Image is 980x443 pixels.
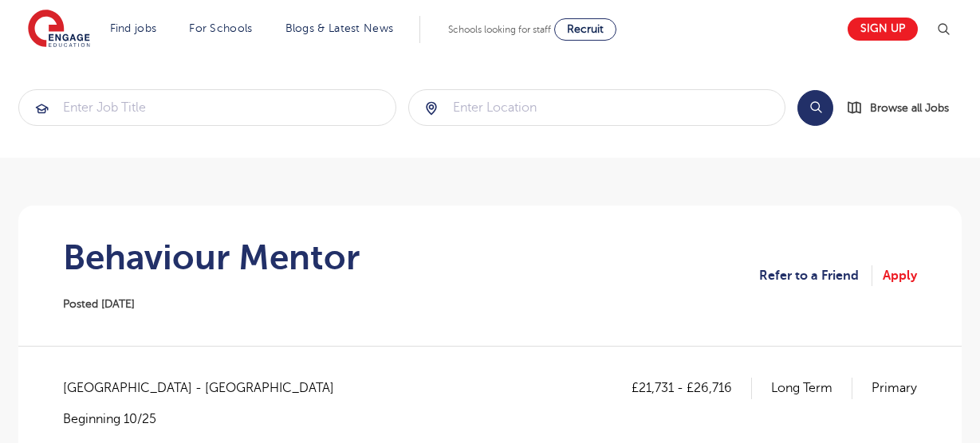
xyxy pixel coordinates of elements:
[19,90,396,125] input: Submit
[189,22,252,34] a: For Schools
[848,18,918,41] a: Sign up
[883,265,917,286] a: Apply
[408,89,786,126] div: Submit
[567,23,604,35] span: Recruit
[448,24,551,35] span: Schools looking for staff
[63,410,350,428] p: Beginning 10/25
[797,90,833,126] button: Search
[632,378,752,398] p: £21,731 - £26,716
[771,378,852,398] p: Long Term
[63,237,360,277] h1: Behaviour Mentor
[846,99,962,117] a: Browse all Jobs
[28,10,90,49] img: Engage Education
[409,90,785,125] input: Submit
[63,378,350,398] span: [GEOGRAPHIC_DATA] - [GEOGRAPHIC_DATA]
[759,265,872,286] a: Refer to a Friend
[554,18,616,41] a: Recruit
[110,22,157,34] a: Find jobs
[285,22,394,34] a: Blogs & Latest News
[870,99,949,117] span: Browse all Jobs
[872,378,917,398] p: Primary
[18,89,396,126] div: Submit
[63,298,135,310] span: Posted [DATE]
